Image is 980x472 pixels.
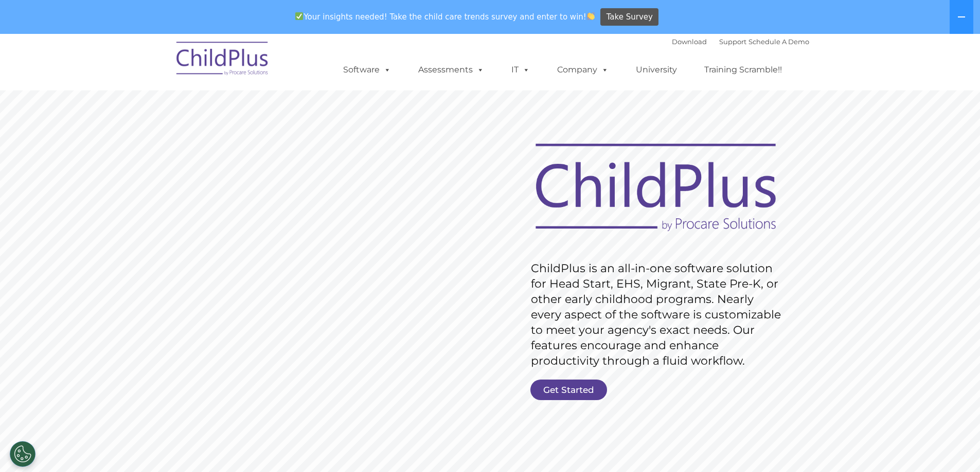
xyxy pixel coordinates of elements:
[719,37,746,46] a: Support
[626,60,687,80] a: University
[694,60,792,80] a: Training Scramble!!
[408,60,494,80] a: Assessments
[672,37,707,46] a: Download
[291,7,599,27] span: Your insights needed! Take the child care trends survey and enter to win!
[672,37,809,46] font: |
[295,12,303,20] img: ✅
[587,12,595,20] img: 👏
[531,261,786,369] rs-layer: ChildPlus is an all-in-one software solution for Head Start, EHS, Migrant, State Pre-K, or other ...
[547,60,619,80] a: Company
[171,34,274,86] img: ChildPlus by Procare Solutions
[607,8,653,26] span: Take Survey
[530,380,607,400] a: Get Started
[501,60,540,80] a: IT
[749,37,809,46] a: Schedule A Demo
[10,441,35,467] button: Cookies Settings
[333,60,401,80] a: Software
[600,8,658,26] a: Take Survey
